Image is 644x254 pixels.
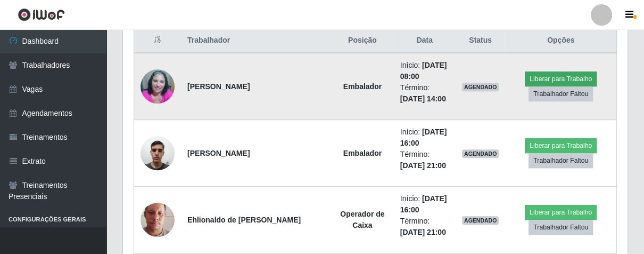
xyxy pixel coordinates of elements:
[400,82,449,105] li: Término:
[340,210,384,229] strong: Operador de Caixa
[529,220,593,235] button: Trabalhador Faltou
[400,161,446,170] time: [DATE] 21:00
[525,72,597,86] button: Liberar para Trabalho
[343,82,382,91] strong: Embalador
[187,149,250,157] strong: [PERSON_NAME]
[400,128,447,147] time: [DATE] 16:00
[400,126,449,149] li: Início:
[400,149,449,171] li: Término:
[400,193,449,216] li: Início:
[394,28,456,53] th: Data
[462,83,499,91] span: AGENDADO
[331,28,394,53] th: Posição
[462,149,499,158] span: AGENDADO
[505,28,616,53] th: Opções
[187,82,250,91] strong: [PERSON_NAME]
[400,216,449,238] li: Término:
[141,56,175,117] img: 1694357568075.jpeg
[400,194,447,214] time: [DATE] 16:00
[529,153,593,168] button: Trabalhador Faltou
[400,61,447,81] time: [DATE] 08:00
[462,216,499,225] span: AGENDADO
[18,8,65,21] img: CoreUI Logo
[400,60,449,82] li: Início:
[400,228,446,236] time: [DATE] 21:00
[529,86,593,101] button: Trabalhador Faltou
[456,28,506,53] th: Status
[141,130,175,176] img: 1699551411830.jpeg
[525,138,597,153] button: Liberar para Trabalho
[187,216,301,224] strong: Ehlionaldo de [PERSON_NAME]
[141,189,175,250] img: 1675087680149.jpeg
[343,149,382,157] strong: Embalador
[181,28,331,53] th: Trabalhador
[525,205,597,220] button: Liberar para Trabalho
[400,94,446,103] time: [DATE] 14:00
